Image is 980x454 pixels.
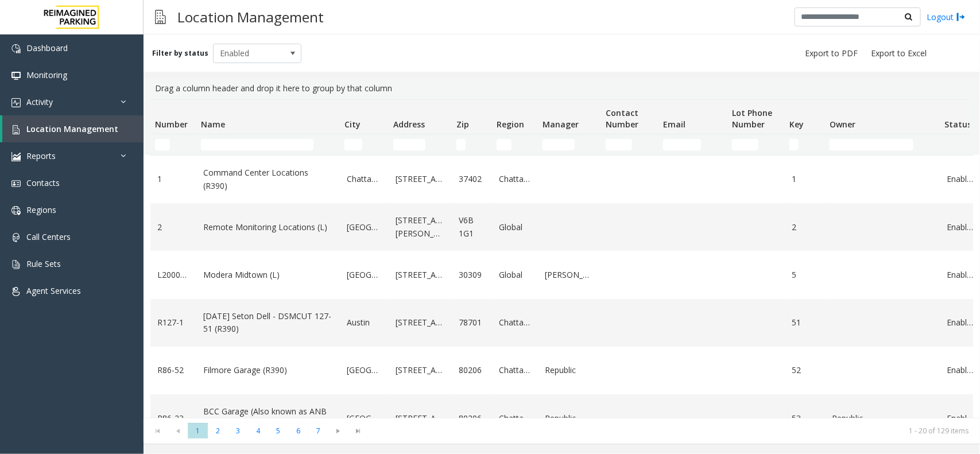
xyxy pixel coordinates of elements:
span: Regions [26,204,56,215]
span: Region [497,119,524,130]
a: [STREET_ADDRESS] [396,269,445,281]
span: Dashboard [26,42,68,53]
a: Global [499,269,531,281]
span: Page 6 [288,423,308,439]
a: [STREET_ADDRESS] [396,316,445,329]
div: Data table [144,99,980,418]
span: Page 4 [248,423,268,439]
a: 1 [792,173,818,185]
a: Logout [927,11,966,23]
td: Owner Filter [825,134,940,155]
a: Command Center Locations (R390) [203,166,333,192]
a: [GEOGRAPHIC_DATA] [347,269,382,281]
a: [DATE] Seton Dell - DSMCUT 127-51 (R390) [203,310,333,336]
img: 'icon' [11,44,21,53]
input: Number Filter [155,139,170,150]
span: Go to the next page [331,426,346,436]
a: R86-52 [157,364,189,377]
td: Number Filter [150,134,196,155]
span: Monitoring [26,69,67,80]
span: Go to the last page [348,423,369,439]
span: Location Management [26,123,118,134]
span: Call Centers [26,231,71,242]
img: 'icon' [11,152,21,161]
span: Enabled [214,44,284,63]
a: [STREET_ADDRESS] [396,412,445,425]
a: [PERSON_NAME] [545,269,594,281]
td: Key Filter [785,134,825,155]
a: Remote Monitoring Locations (L) [203,221,333,234]
label: Filter by status [152,48,208,59]
a: [STREET_ADDRESS] [396,173,445,185]
a: 52 [792,364,818,377]
a: R86-23 [157,412,189,425]
a: 30309 [459,269,485,281]
span: Lot Phone Number [732,107,772,130]
span: Export to PDF [805,48,858,59]
a: Enabled [947,221,973,234]
a: Enabled [947,269,973,281]
td: Region Filter [492,134,538,155]
img: 'icon' [11,179,21,188]
button: Export to PDF [800,45,862,61]
a: 1 [157,173,189,185]
input: Name Filter [201,139,313,150]
a: Enabled [947,316,973,329]
a: Filmore Garage (R390) [203,364,333,377]
input: City Filter [344,139,362,150]
input: Lot Phone Number Filter [732,139,758,150]
a: 5 [792,269,818,281]
td: Status Filter [940,134,980,155]
img: 'icon' [11,206,21,215]
a: 37402 [459,173,485,185]
a: Location Management [2,115,144,142]
button: Export to Excel [866,45,931,61]
a: Chattanooga [499,316,531,329]
a: Austin [347,316,382,329]
a: Modera Midtown (L) [203,269,333,281]
a: [GEOGRAPHIC_DATA] [347,412,382,425]
td: Zip Filter [452,134,492,155]
a: L20000500 [157,269,189,281]
a: Enabled [947,412,973,425]
input: Contact Number Filter [606,139,632,150]
span: Number [155,119,188,130]
img: 'icon' [11,71,21,80]
img: 'icon' [11,260,21,269]
span: Activity [26,96,53,107]
h3: Location Management [172,3,330,31]
a: 2 [792,221,818,234]
a: [GEOGRAPHIC_DATA] [347,221,382,234]
span: Page 1 [188,423,208,439]
a: BCC Garage (Also known as ANB Garage) (R390) [203,405,333,431]
span: Contact Number [606,107,638,130]
div: Drag a column header and drop it here to group by that column [150,77,973,99]
a: 51 [792,316,818,329]
a: 2 [157,221,189,234]
span: Rule Sets [26,258,61,269]
td: Email Filter [659,134,727,155]
span: Go to the last page [351,426,366,436]
a: Republic [832,412,933,425]
a: 53 [792,412,818,425]
img: pageIcon [155,3,166,31]
img: 'icon' [11,287,21,296]
a: Chattanooga [499,173,531,185]
td: Contact Number Filter [601,134,659,155]
a: Enabled [947,173,973,185]
input: Owner Filter [830,139,913,150]
input: Address Filter [393,139,425,150]
a: Chattanooga [347,173,382,185]
a: R127-1 [157,316,189,329]
td: Manager Filter [538,134,601,155]
a: Chattanooga [499,412,531,425]
td: Address Filter [389,134,452,155]
a: 78701 [459,316,485,329]
img: 'icon' [11,125,21,134]
input: Key Filter [789,139,799,150]
input: Zip Filter [456,139,466,150]
a: Chattanooga [499,364,531,377]
input: Region Filter [497,139,512,150]
span: Export to Excel [871,48,927,59]
span: Contacts [26,177,60,188]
